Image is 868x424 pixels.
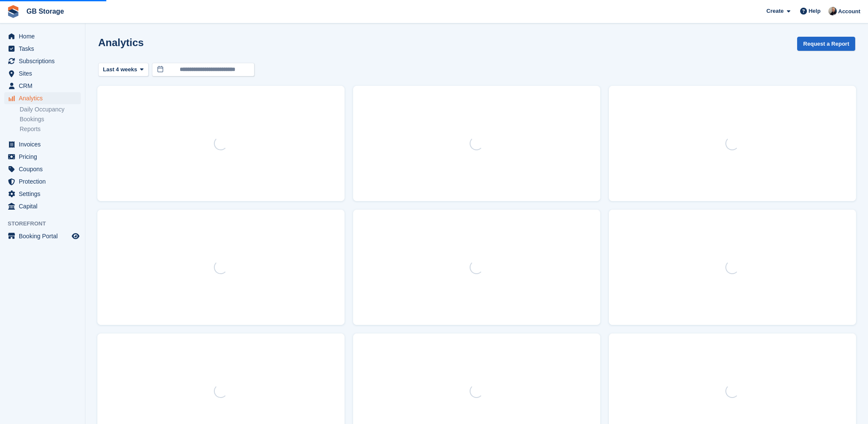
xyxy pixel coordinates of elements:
span: Analytics [19,92,70,104]
span: Sites [19,67,70,79]
span: Account [838,7,860,16]
span: Capital [19,200,70,212]
a: Bookings [20,115,81,123]
a: Preview store [70,231,81,241]
span: Booking Portal [19,230,70,242]
span: Coupons [19,163,70,175]
a: Daily Occupancy [20,105,81,114]
span: Storefront [8,219,85,228]
a: GB Storage [23,4,67,18]
a: menu [4,151,81,163]
span: Tasks [19,43,70,55]
h2: Analytics [98,37,144,48]
span: Last 4 weeks [103,65,137,74]
a: menu [4,43,81,55]
button: Request a Report [797,37,855,51]
a: menu [4,30,81,42]
span: Subscriptions [19,55,70,67]
span: Create [766,7,783,15]
a: Reports [20,125,81,133]
a: menu [4,138,81,150]
a: menu [4,188,81,200]
span: CRM [19,80,70,92]
button: Last 4 weeks [98,63,149,77]
a: menu [4,175,81,187]
span: Settings [19,188,70,200]
span: Pricing [19,151,70,163]
a: menu [4,67,81,79]
span: Home [19,30,70,42]
a: menu [4,92,81,104]
a: menu [4,200,81,212]
img: Karl Walker [828,7,837,15]
img: stora-icon-8386f47178a22dfd0bd8f6a31ec36ba5ce8667c1dd55bd0f319d3a0aa187defe.svg [7,5,20,18]
a: menu [4,163,81,175]
a: menu [4,80,81,92]
span: Protection [19,175,70,187]
a: menu [4,55,81,67]
span: Invoices [19,138,70,150]
span: Help [809,7,821,15]
a: menu [4,230,81,242]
